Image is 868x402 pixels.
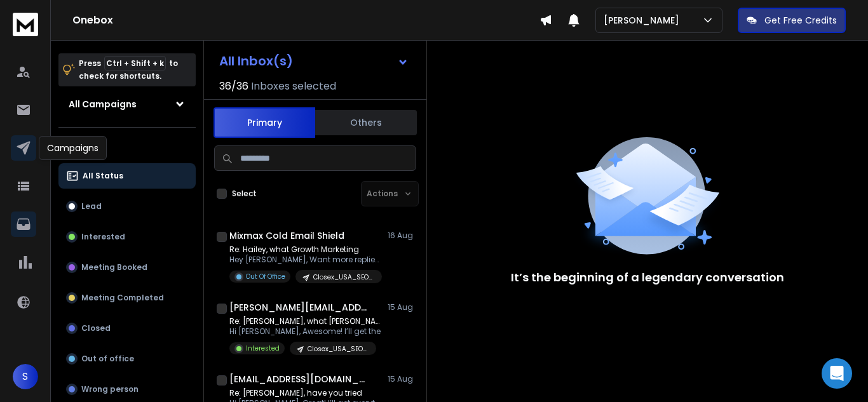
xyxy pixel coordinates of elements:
button: Closed [58,316,196,341]
p: It’s the beginning of a legendary conversation [511,269,784,286]
p: Closed [81,323,111,333]
h1: Mixmax Cold Email Shield [229,229,344,242]
h1: All Campaigns [69,98,137,111]
p: All Status [83,171,123,181]
p: [PERSON_NAME] [604,14,684,27]
div: Open Intercom Messenger [822,358,852,389]
p: Closex_USA_SEO_[DATE] [313,272,374,282]
button: Primary [214,107,315,138]
p: Re: [PERSON_NAME], what [PERSON_NAME] might [229,316,382,326]
button: All Campaigns [58,91,196,117]
h3: Inboxes selected [251,79,336,94]
p: Meeting Completed [81,293,164,303]
h1: Onebox [72,13,539,28]
button: Interested [58,224,196,250]
p: Closex_USA_SEO_[DATE] [308,344,369,354]
span: 36 / 36 [219,79,248,94]
p: Hey [PERSON_NAME], Want more replies to [229,255,382,265]
p: Re: Hailey, what Growth Marketing [229,245,382,255]
button: Out of office [58,346,196,372]
h1: [PERSON_NAME][EMAIL_ADDRESS][DOMAIN_NAME] [229,301,369,314]
button: All Status [58,163,196,189]
p: Hi [PERSON_NAME], Awesome! I’ll get the [229,326,382,337]
p: Get Free Credits [764,14,837,27]
label: Select [232,189,257,199]
p: 15 Aug [388,302,416,312]
p: Re: [PERSON_NAME], have you tried [229,388,382,398]
button: S [13,364,38,389]
h3: Filters [58,138,196,156]
h1: [EMAIL_ADDRESS][DOMAIN_NAME] [229,373,369,385]
p: Meeting Booked [81,262,147,272]
p: Press to check for shortcuts. [79,57,178,83]
p: 15 Aug [388,374,416,384]
button: Meeting Completed [58,285,196,311]
button: All Inbox(s) [209,48,419,74]
p: Wrong person [81,384,139,394]
p: Out of office [81,354,134,364]
button: Get Free Credits [738,8,846,33]
p: 16 Aug [388,231,416,241]
button: Meeting Booked [58,255,196,280]
p: Lead [81,201,102,211]
p: Out Of Office [246,272,285,281]
button: Wrong person [58,377,196,402]
h1: All Inbox(s) [219,55,293,67]
button: Lead [58,194,196,219]
div: Campaigns [39,136,107,160]
img: logo [13,13,38,36]
span: Ctrl + Shift + k [104,56,166,70]
p: Interested [246,344,280,353]
p: Interested [81,232,125,242]
button: Others [315,109,417,137]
